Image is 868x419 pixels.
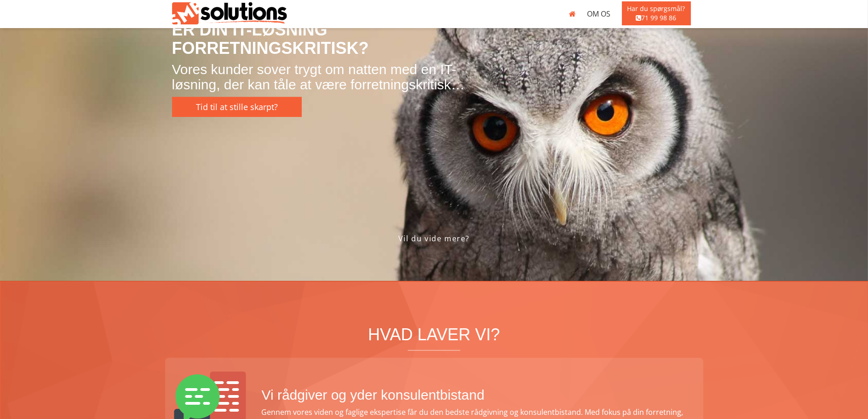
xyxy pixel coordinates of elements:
h1: HVAD LAVER VI? [368,326,500,351]
img: Dem med uglen | SMB Solutions ApS [172,2,287,24]
h2: Vi rådgiver og yder konsulentbistand [262,387,696,402]
span: Har du spørgsmål? 71 99 98 86 [622,1,691,25]
span: ER DIN IT-LØSNING FORRETNINGSKRITISK? [172,20,369,58]
span: Tid til at stille skarpt? [196,102,278,113]
a: Vil du vide mere? [398,197,470,244]
h2: Vores kunder sover trygt om natten med en IT-løsning, der kan tåle at være forretningskritisk… [172,62,472,93]
a: Tid til at stille skarpt? [172,97,302,117]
